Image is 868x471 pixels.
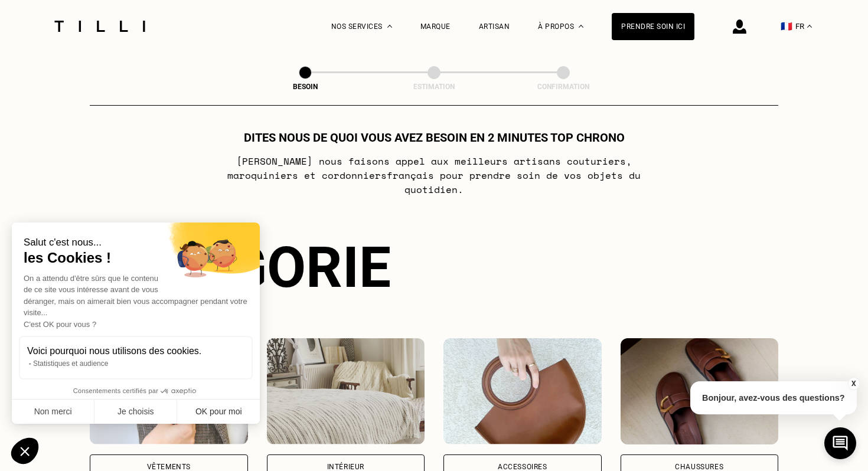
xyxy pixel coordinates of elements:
[498,463,547,470] div: Accessoires
[807,25,812,28] img: menu déroulant
[690,381,857,414] p: Bonjour, avez-vous des questions?
[147,463,191,470] div: Vêtements
[327,463,364,470] div: Intérieur
[90,234,778,300] div: Catégorie
[420,22,451,31] a: Marque
[621,338,779,444] img: Chaussures
[244,130,625,145] h1: Dites nous de quoi vous avez besoin en 2 minutes top chrono
[267,338,425,444] img: Intérieur
[504,83,622,91] div: Confirmation
[443,338,602,444] img: Accessoires
[733,19,746,34] img: icône connexion
[246,83,364,91] div: Besoin
[781,21,792,32] span: 🇫🇷
[579,25,583,28] img: Menu déroulant à propos
[200,154,668,197] p: [PERSON_NAME] nous faisons appel aux meilleurs artisans couturiers , maroquiniers et cordonniers ...
[375,83,493,91] div: Estimation
[847,377,859,390] button: X
[612,13,694,40] a: Prendre soin ici
[387,25,392,28] img: Menu déroulant
[479,22,510,31] a: Artisan
[675,463,723,470] div: Chaussures
[50,21,149,32] img: Logo du service de couturière Tilli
